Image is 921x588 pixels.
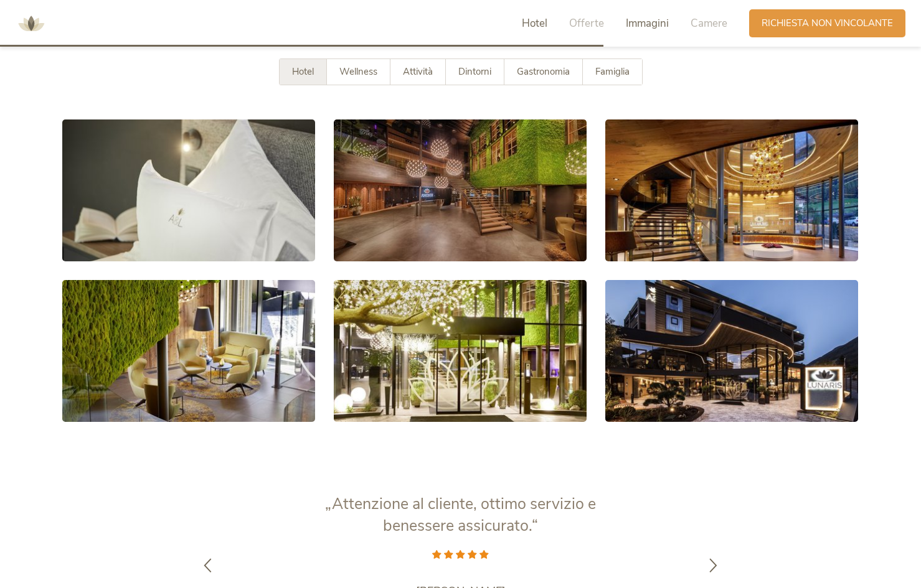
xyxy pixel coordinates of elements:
span: Gastronomia [517,65,570,78]
span: „Attenzione al cliente, ottimo servizio e benessere assicurato.“ [325,493,596,536]
span: Hotel [292,65,314,78]
span: Dintorni [458,65,491,78]
span: Hotel [522,16,547,30]
span: Famiglia [595,65,630,78]
img: AMONTI & LUNARIS Wellnessresort [12,5,50,42]
span: Attività [403,65,433,78]
span: Camere [691,16,727,30]
span: Immagini [626,16,669,30]
span: Richiesta non vincolante [762,17,893,30]
span: Offerte [569,16,604,30]
a: AMONTI & LUNARIS Wellnessresort [12,19,50,27]
span: Wellness [339,65,377,78]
